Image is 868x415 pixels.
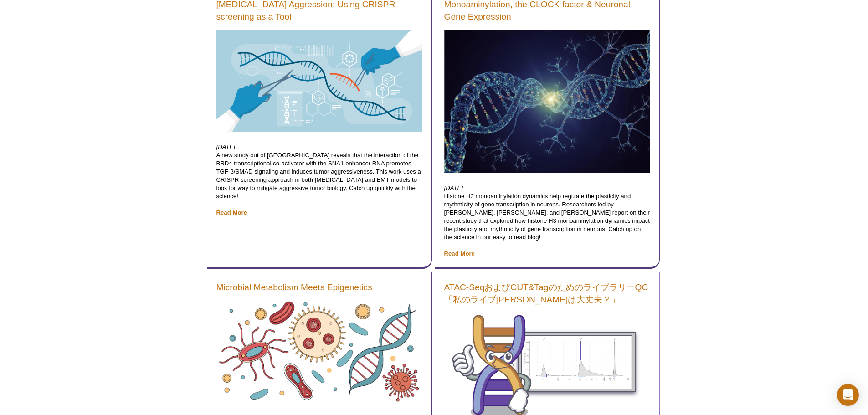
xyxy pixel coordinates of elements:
[444,30,650,173] img: DNA Modifications
[444,281,650,306] a: ATAC-SeqおよびCUT&TagのためのライブラリーQC「私のライブ[PERSON_NAME]は大丈夫？」
[216,143,422,217] p: A new study out of [GEOGRAPHIC_DATA] reveals that the interaction of the BRD4 transcriptional co-...
[216,209,247,216] a: Read More
[444,250,475,257] a: Read More
[216,30,422,132] img: DNA Modifications
[444,184,650,258] p: Histone H3 monoaminylation dynamics help regulate the plasticity and rhythmicity of gene transcri...
[216,143,236,150] em: [DATE]
[837,384,859,406] div: Open Intercom Messenger
[444,184,463,191] em: [DATE]
[216,281,372,293] a: Microbial Metabolism Meets Epigenetics
[216,300,422,403] img: Microbes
